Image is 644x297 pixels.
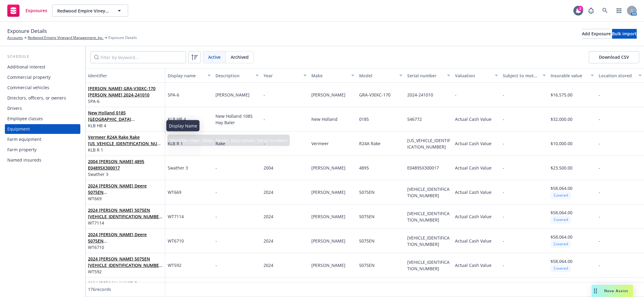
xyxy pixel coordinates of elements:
[264,238,273,244] span: 2024
[585,5,597,17] a: Report a Bug
[5,62,80,72] a: Additional interest
[359,116,369,122] span: 0185
[88,286,111,292] span: 176 records
[88,110,147,128] a: New Holland 0185 [GEOGRAPHIC_DATA] [GEOGRAPHIC_DATA] 546772
[215,238,217,244] span: -
[88,268,163,275] span: WT592
[215,262,217,268] span: -
[407,186,450,198] span: [VEHICLE_IDENTIFICATION_NUMBER]
[215,92,250,98] span: [PERSON_NAME]
[108,35,137,40] span: Exposure Details
[582,29,611,38] div: Add Exposure
[311,116,338,122] span: New Holland
[405,68,453,83] button: Serial number
[88,220,163,226] span: WT7114
[5,54,80,60] div: Schedule
[453,68,500,83] button: Valuation
[215,214,217,219] span: -
[455,116,492,122] span: Actual Cash Value
[503,116,504,122] span: -
[168,72,204,79] div: Display name
[7,93,66,103] div: Directors, officers, or owners
[455,214,492,219] span: Actual Cash Value
[88,86,156,98] a: [PERSON_NAME] GRA-V30XC-170 [PERSON_NAME] 2024-241010
[88,147,163,153] span: KLB R 1
[88,244,163,250] span: WT6710
[500,68,548,83] button: Subject to motor vehicle insurance law
[7,62,45,72] div: Additional interest
[592,285,633,297] button: Nova Assist
[88,207,163,220] span: 2024 [PERSON_NAME] 5075EN [VEHICLE_IDENTIFICATION_NUMBER]
[88,134,161,153] a: Vermeer R24A Rake Rake [US_VEHICLE_IDENTIFICATION_NUMBER]
[548,68,596,83] button: Insurable value
[359,92,390,98] span: GRA-V30XC-170
[88,207,162,226] a: 2024 [PERSON_NAME] 5075EN [VEHICLE_IDENTIFICATION_NUMBER]
[503,262,504,268] span: -
[168,92,179,98] span: SPA-6
[264,262,273,268] span: 2024
[311,214,345,219] span: [PERSON_NAME]
[7,103,22,113] div: Drivers
[503,92,504,98] span: -
[5,93,80,103] a: Directors, officers, or owners
[7,35,23,40] a: Accounts
[88,231,163,244] span: 2024 [PERSON_NAME] Deere 5075EN [VEHICLE_IDENTIFICATION_NUMBER]
[455,238,492,244] span: Actual Cash Value
[596,68,644,83] button: Location stored
[551,210,572,215] span: $58,064.00
[551,92,572,98] span: $16,575.00
[592,285,599,297] div: Drag to move
[551,264,571,272] div: Covered
[88,256,162,274] a: 2024 [PERSON_NAME] 5075EN [VEHICLE_IDENTIFICATION_NUMBER]
[604,288,628,293] span: Nova Assist
[5,145,80,155] a: Farm property
[88,98,163,104] span: SPA-6
[7,135,41,144] div: Farm equipment
[215,165,217,171] span: -
[407,259,450,271] span: [VEHICLE_IDENTIFICATION_NUMBER]
[5,124,80,134] a: Equipment
[503,238,504,244] span: -
[5,103,80,113] a: Drivers
[28,35,103,40] a: Redwood Empire Vineyard Management, Inc.
[407,138,450,150] span: [US_VEHICLE_IDENTIFICATION_NUMBER]
[599,165,600,171] span: -
[215,189,217,195] span: -
[311,165,345,171] span: [PERSON_NAME]
[57,8,110,14] span: Redwood Empire Vineyard Management, Inc.
[599,5,611,17] a: Search
[88,122,163,129] span: KLB HB 4
[88,110,163,122] span: New Holland 0185 [GEOGRAPHIC_DATA] [GEOGRAPHIC_DATA] 546772
[309,68,357,83] button: Make
[589,51,639,63] button: Download CSV
[599,189,600,195] span: -
[168,213,184,220] span: WT7114
[215,113,254,125] span: New Holland 1085 Hay Baler
[168,189,181,195] span: WT669
[599,92,600,98] span: -
[407,116,422,122] span: 546772
[88,232,162,257] a: 2024 [PERSON_NAME] Deere 5075EN [VEHICLE_IDENTIFICATION_NUMBER]
[168,238,184,244] span: WT6710
[551,234,572,240] span: $58,064.00
[455,189,492,195] span: Actual Cash Value
[7,155,41,165] div: Named insureds
[311,189,345,195] span: [PERSON_NAME]
[503,165,504,171] span: -
[7,27,47,35] span: Exposure Details
[215,72,252,79] div: Description
[208,54,221,60] span: Active
[168,262,181,268] span: WT592
[503,189,504,195] span: -
[455,92,457,98] span: -
[599,213,600,220] span: -
[311,262,345,268] span: [PERSON_NAME]
[599,238,600,244] span: -
[88,171,163,177] span: Swather 3
[264,189,273,195] span: 2024
[551,72,587,79] div: Insurable value
[231,54,249,60] span: Archived
[264,72,300,79] div: Year
[551,216,571,223] div: Covered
